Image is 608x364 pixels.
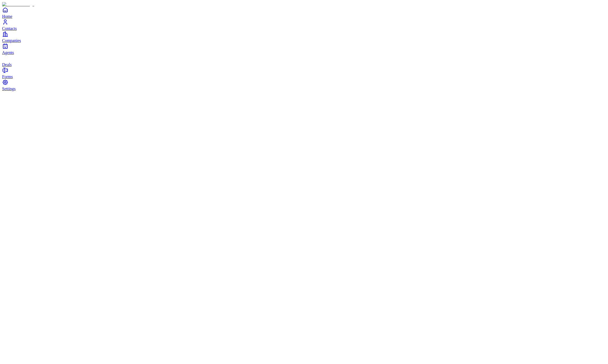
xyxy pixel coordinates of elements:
span: Contacts [2,26,17,31]
span: Deals [2,62,12,67]
a: Settings [2,79,606,91]
a: Home [2,7,606,19]
a: Companies [2,31,606,43]
a: Forms [2,67,606,79]
span: Home [2,14,12,19]
span: Agents [2,50,14,55]
span: Companies [2,38,21,43]
a: deals [2,55,606,67]
span: Forms [2,74,13,79]
a: Contacts [2,19,606,31]
img: Item Brain Logo [2,2,34,7]
a: Agents [2,43,606,55]
span: Settings [2,86,16,91]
